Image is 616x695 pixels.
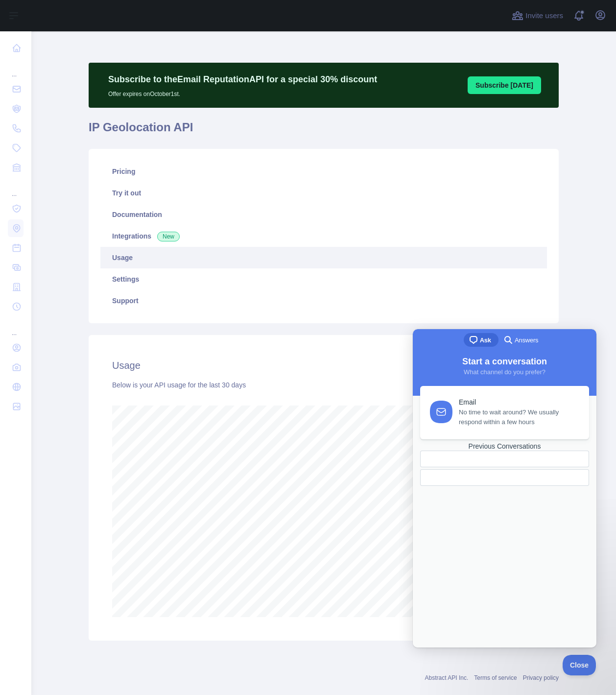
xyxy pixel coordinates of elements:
[108,86,377,98] p: Offer expires on October 1st.
[563,655,596,675] iframe: Help Scout Beacon - Close
[525,10,563,22] span: Invite users
[8,317,24,337] div: ...
[157,232,180,241] span: New
[8,59,24,78] div: ...
[100,161,547,182] a: Pricing
[100,290,547,312] a: Support
[108,72,377,86] p: Subscribe to the Email Reputation API for a special 30 % discount
[425,674,469,681] a: Abstract API Inc.
[89,120,559,143] h1: IP Geolocation API
[100,247,547,268] a: Usage
[474,674,517,681] a: Terms of service
[468,76,541,94] button: Subscribe [DATE]
[413,329,596,647] iframe: Help Scout Beacon - Live Chat, Contact Form, and Knowledge Base
[100,268,547,290] a: Settings
[112,359,535,372] h2: Usage
[100,225,547,247] a: Integrations New
[100,182,547,204] a: Try it out
[510,8,565,24] button: Invite users
[8,178,24,198] div: ...
[112,380,535,390] div: Below is your API usage for the last 30 days
[523,674,559,681] a: Privacy policy
[100,204,547,225] a: Documentation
